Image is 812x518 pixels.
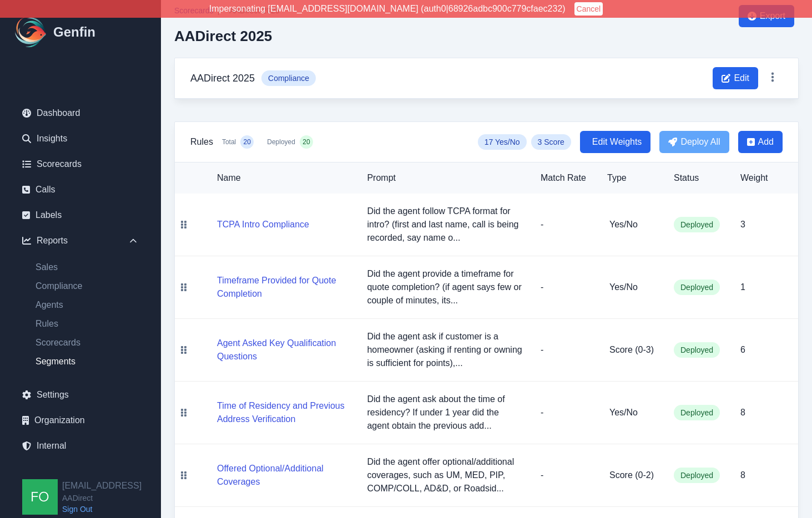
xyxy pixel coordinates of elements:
[217,414,349,424] a: Time of Residency and Previous Address Verification
[217,462,349,489] button: Offered Optional/Additional Coverages
[541,343,589,357] p: -
[740,220,745,229] span: 3
[367,455,523,495] p: Did the agent offer optional/additional coverages, such as UM, MED, PIP, COMP/COLL, AD&D, or Road...
[674,342,720,358] span: Deployed
[302,138,310,146] span: 20
[13,14,49,50] img: Logo
[478,134,527,150] span: 17 Yes/No
[244,138,251,146] span: 20
[659,131,729,153] button: Deploy All
[740,282,745,292] span: 1
[13,409,148,431] a: Organization
[53,23,95,41] h1: Genfin
[27,355,148,368] a: Segments
[665,162,732,194] th: Status
[217,274,349,301] button: Timeframe Provided for Quote Completion
[217,220,309,229] a: TCPA Intro Compliance
[633,470,654,480] span: ( 0 - 2 )
[13,384,148,406] a: Settings
[633,345,654,354] span: ( 0 - 3 )
[27,280,148,293] a: Compliance
[367,393,523,433] p: Did the agent ask about the time of residency? If under 1 year did the agent obtain the previous ...
[358,162,532,194] th: Prompt
[267,138,295,146] span: Deployed
[13,204,148,226] a: Labels
[217,477,349,486] a: Offered Optional/Additional Coverages
[22,479,58,515] img: founders@genfin.ai
[541,218,589,231] p: -
[13,435,148,457] a: Internal
[367,267,523,307] p: Did the agent provide a timeframe for quote completion? (if agent says few or couple of minutes, ...
[609,406,656,419] h5: Yes/No
[13,102,148,124] a: Dashboard
[217,289,349,298] a: Timeframe Provided for Quote Completion
[738,131,783,153] button: Add
[598,162,665,194] th: Type
[62,504,142,515] a: Sign Out
[609,281,656,294] h5: Yes/No
[574,2,603,16] button: Cancel
[734,72,749,85] span: Edit
[609,469,656,482] h5: Score
[217,337,349,363] button: Agent Asked Key Qualification Questions
[758,135,774,149] span: Add
[62,492,142,504] span: AADirect
[217,352,349,361] a: Agent Asked Key Qualification Questions
[27,336,148,349] a: Scorecards
[62,479,142,492] h2: [EMAIL_ADDRESS]
[740,408,745,417] span: 8
[713,67,758,89] button: Edit
[367,330,523,370] p: Did the agent ask if customer is a homeowner (asking if renting or owning is sufficient for point...
[13,230,148,252] div: Reports
[740,470,745,480] span: 8
[261,70,316,86] span: Compliance
[13,153,148,175] a: Scorecards
[680,135,720,149] span: Deploy All
[532,162,598,194] th: Match Rate
[592,135,642,149] span: Edit Weights
[13,128,148,150] a: Insights
[674,217,720,232] span: Deployed
[580,131,651,153] button: Edit Weights
[27,298,148,312] a: Agents
[541,469,589,482] p: -
[541,406,589,419] p: -
[27,261,148,274] a: Sales
[13,179,148,201] a: Calls
[367,205,523,245] p: Did the agent follow TCPA format for intro? (first and last name, call is being recorded, say nam...
[674,280,720,295] span: Deployed
[541,281,589,294] p: -
[609,218,656,231] h5: Yes/No
[174,28,280,44] h2: AADirect 2025
[674,468,720,483] span: Deployed
[222,138,236,146] span: Total
[27,317,148,331] a: Rules
[190,135,213,149] h3: Rules
[190,70,255,86] h3: AADirect 2025
[217,218,309,231] button: TCPA Intro Compliance
[740,345,745,354] span: 6
[674,405,720,420] span: Deployed
[217,399,349,426] button: Time of Residency and Previous Address Verification
[193,162,358,194] th: Name
[531,134,571,150] span: 3 Score
[732,162,798,194] th: Weight
[609,343,656,357] h5: Score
